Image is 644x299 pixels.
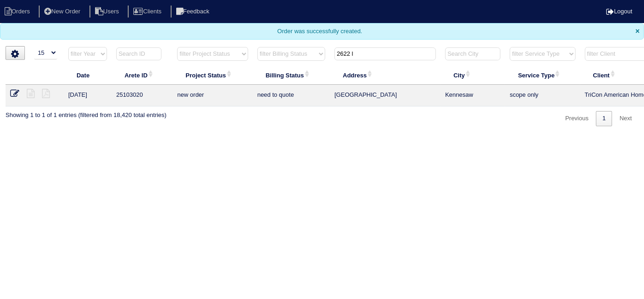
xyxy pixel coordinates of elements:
th: Arete ID: activate to sort column ascending [112,65,173,85]
input: Search Address [334,47,436,60]
a: 1 [596,111,612,126]
th: Service Type: activate to sort column ascending [505,65,580,85]
li: New Order [39,6,88,18]
th: Project Status: activate to sort column ascending [173,65,252,85]
div: Showing 1 to 1 of 1 entries (filtered from 18,420 total entries) [6,106,167,119]
li: Feedback [171,6,217,18]
td: 25103020 [112,85,173,106]
td: Kennesaw [441,85,505,106]
input: Search ID [116,47,161,60]
li: Clients [128,6,169,18]
td: [DATE] [64,85,112,106]
th: Date [64,65,112,85]
a: New Order [39,8,88,15]
a: Previous [559,111,595,126]
a: Users [89,8,126,15]
input: Search City [445,47,501,60]
th: City: activate to sort column ascending [441,65,505,85]
span: × [636,27,640,35]
td: [GEOGRAPHIC_DATA] [330,85,441,106]
a: Logout [606,8,632,15]
td: scope only [505,85,580,106]
td: new order [173,85,252,106]
span: Close [636,27,640,35]
li: Users [89,6,126,18]
th: Billing Status: activate to sort column ascending [253,65,330,85]
td: need to quote [253,85,330,106]
a: Clients [128,8,169,15]
a: Next [613,111,638,126]
th: Address: activate to sort column ascending [330,65,441,85]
